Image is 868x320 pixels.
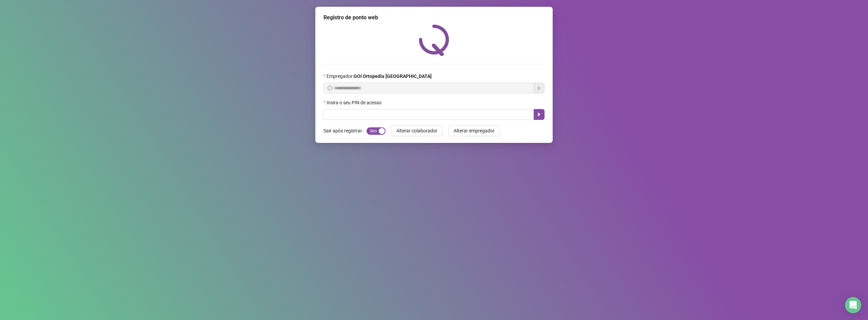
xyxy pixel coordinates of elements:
[323,14,545,22] div: Registro de ponto web
[419,24,449,56] img: QRPoint
[396,127,437,134] span: Alterar colaborador
[354,73,432,79] strong: GOI Ortopedia [GEOGRAPHIC_DATA]
[391,125,443,136] button: Alterar colaborador
[328,86,332,90] span: info-circle
[454,127,495,134] span: Alterar empregador
[448,125,500,136] button: Alterar empregador
[536,112,542,117] span: caret-right
[327,72,432,80] span: Empregador :
[323,99,386,106] label: Insira o seu PIN de acesso
[323,125,367,136] label: Sair após registrar
[845,297,861,313] div: Open Intercom Messenger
